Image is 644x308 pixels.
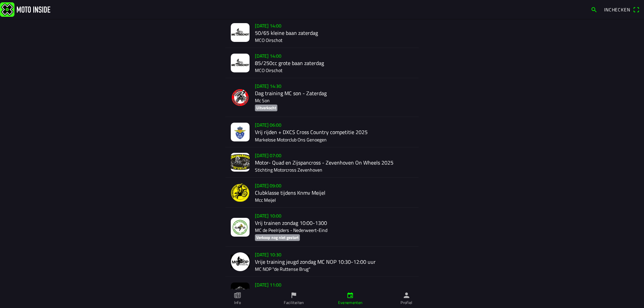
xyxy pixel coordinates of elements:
[231,218,250,237] img: stVzL4J7gUd08I7EG3sXf6SGFCRz5XnoXIF6XwDE.jpg
[234,300,241,306] ion-label: Info
[225,18,419,48] a: [DATE] 14:0050/65 kleine baan zaterdagMCO Oirschot
[231,88,250,107] img: sfRBxcGZmvZ0K6QUyq9TbY0sbKJYVDoKWVN9jkDZ.png
[604,6,630,13] span: Inchecken
[587,4,601,15] a: search
[225,277,419,307] a: [DATE] 11:0060 Jaar bestaan mac bedaf
[284,300,304,306] ion-label: Faciliteiten
[346,292,354,299] ion-icon: calendar
[225,208,419,247] a: [DATE] 10:00Vrij trainen zondag 10:00-1300MC de Peelrijders - Nederweert-EindVerkoop nog niet ges...
[601,4,643,15] a: Incheckenqr scanner
[231,54,250,72] img: IuZi17oWLu6hCEQ42IhrK3R4YwRnKiI8CcU9gVeK.jpg
[225,247,419,277] a: [DATE] 10:30Vrije training jeugd zondag MC NOP 10:30-12:00 uurMC NOP "de Ruttense Brug"
[231,252,250,271] img: NjdwpvkGicnr6oC83998ZTDUeXJJ29cK9cmzxz8K.png
[231,23,250,42] img: xm0YKAw4G1BgaIbtNxkMyAa45sXP6lClVkAZdRgH.jpg
[231,153,250,172] img: ym7zd07UakFQaleHQQVX3MjOpSWNDAaosxiDTUKw.jpg
[231,283,250,301] img: FPyWlcerzEXqUMuL5hjUx9yJ6WAfvQJe4uFRXTbk.jpg
[225,78,419,117] a: [DATE] 14:30Dag training MC son - ZaterdagMc SonUitverkocht
[231,183,250,202] img: ZwtDOTolzW4onLZR3ELLYaKeEV42DaUHIUgcqF80.png
[290,292,298,299] ion-icon: flag
[338,300,363,306] ion-label: Evenementen
[225,117,419,147] a: [DATE] 06:00Vrij rijden + DXCS Cross Country competitie 2025Markelose Motorclub Ons Genoegen
[225,178,419,208] a: [DATE] 09:00Clubklasse tijdens Knmv MeijelMcc Meijel
[400,300,413,306] ion-label: Profiel
[225,147,419,178] a: [DATE] 07:00Motor- Quad en Zijspancross - Zevenhoven On Wheels 2025Stichting Motorcross Zevenhoven
[231,123,250,141] img: AFFeeIxnsgetZ59Djh9zHoMlSo8wVdQP4ewsvtr6.jpg
[225,48,419,78] a: [DATE] 14:0085/250cc grote baan zaterdagMCO Oirschot
[234,292,241,299] ion-icon: paper
[403,292,410,299] ion-icon: person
